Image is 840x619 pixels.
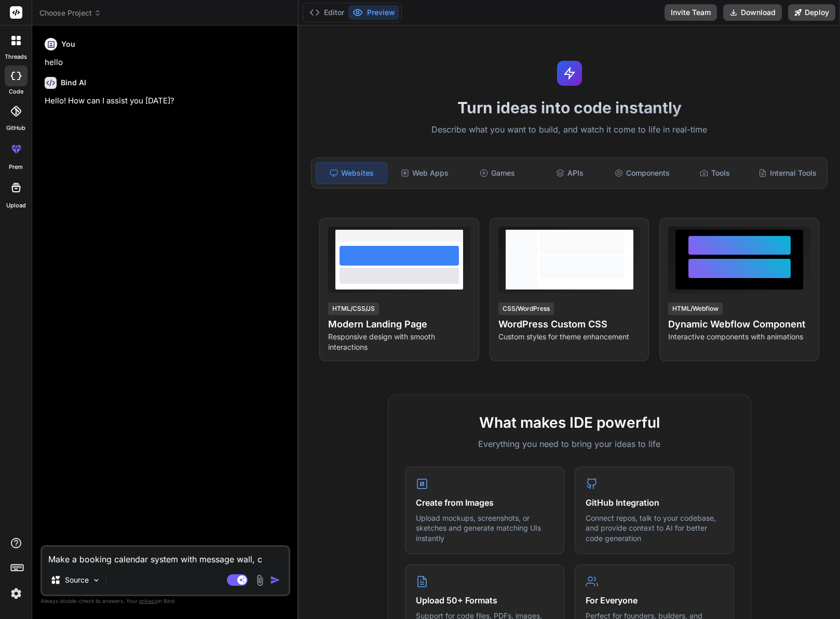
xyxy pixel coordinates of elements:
[65,575,89,585] p: Source
[389,162,460,184] div: Web Apps
[305,123,834,137] p: Describe what you want to build, and watch it come to life in real-time
[498,332,641,342] p: Custom styles for theme enhancement
[42,547,289,565] textarea: Make a booking calendar system with message wall, c
[405,438,734,450] p: Everything you need to bring your ideas to life
[9,163,23,172] label: prem
[5,52,27,61] label: threads
[586,496,723,509] h4: GitHub Integration
[752,162,823,184] div: Internal Tools
[498,317,641,332] h4: WordPress Custom CSS
[316,162,387,184] div: Websites
[348,5,399,20] button: Preview
[665,4,717,21] button: Invite Team
[668,332,810,342] p: Interactive components with animations
[270,575,280,585] img: icon
[788,4,835,21] button: Deploy
[45,57,288,69] p: hello
[305,98,834,117] h1: Turn ideas into code instantly
[586,594,723,607] h4: For Everyone
[416,496,553,509] h4: Create from Images
[305,5,348,20] button: Editor
[92,576,101,585] img: Pick Models
[61,39,75,49] h6: You
[668,302,723,315] div: HTML/Webflow
[7,585,25,602] img: settings
[607,162,678,184] div: Components
[6,124,25,133] label: GitHub
[498,302,554,315] div: CSS/WordPress
[40,596,290,606] p: Always double-check its answers. Your in Bind
[254,574,266,586] img: attachment
[416,594,553,607] h4: Upload 50+ Formats
[328,332,470,352] p: Responsive design with smooth interactions
[139,598,158,604] span: privacy
[668,317,810,332] h4: Dynamic Webflow Component
[6,201,26,210] label: Upload
[45,95,288,107] p: Hello! How can I assist you [DATE]?
[405,412,734,433] h2: What makes IDE powerful
[586,513,723,544] p: Connect repos, talk to your codebase, and provide context to AI for better code generation
[416,513,553,544] p: Upload mockups, screenshots, or sketches and generate matching UIs instantly
[723,4,782,21] button: Download
[680,162,750,184] div: Tools
[328,302,379,315] div: HTML/CSS/JS
[39,8,101,18] span: Choose Project
[328,317,470,332] h4: Modern Landing Page
[535,162,605,184] div: APIs
[9,87,23,96] label: code
[462,162,533,184] div: Games
[61,77,86,88] h6: Bind AI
